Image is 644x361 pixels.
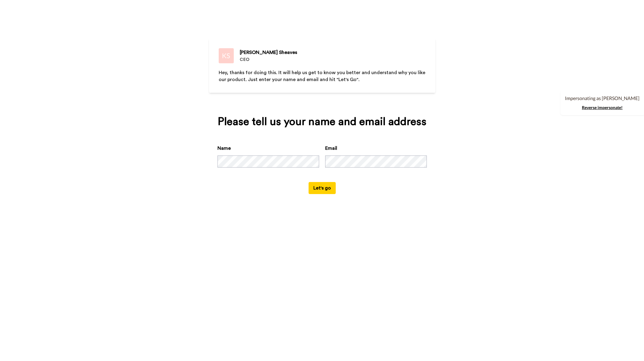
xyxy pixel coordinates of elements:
[219,70,427,82] span: Hey, thanks for doing this. It will help us get to know you better and understand why you like ou...
[565,95,639,102] p: Impersonating as [PERSON_NAME]
[309,182,336,194] button: Let's go
[219,48,234,63] img: CEO
[582,105,623,110] a: Reverse impersonate!
[240,49,297,56] div: [PERSON_NAME] Sheaves
[240,57,297,63] div: CEO
[217,116,427,128] div: Please tell us your name and email address
[217,145,231,152] label: Name
[325,145,337,152] label: Email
